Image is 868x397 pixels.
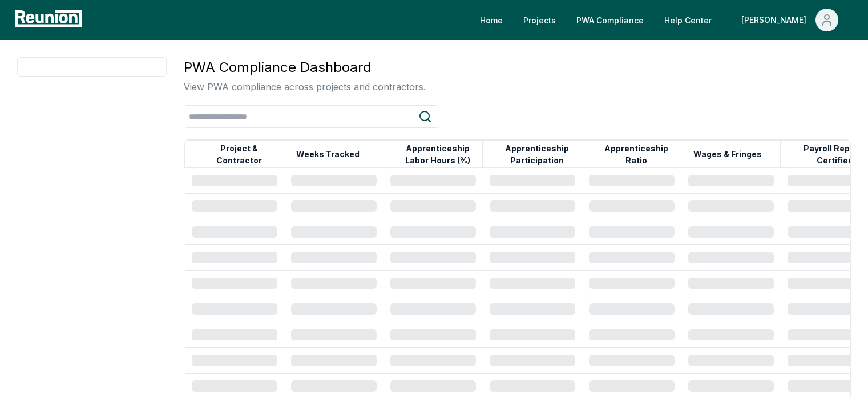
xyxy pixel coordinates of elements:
[471,9,512,31] a: Home
[184,80,426,94] p: View PWA compliance across projects and contractors.
[732,9,847,31] button: [PERSON_NAME]
[471,9,857,31] nav: Main
[691,143,764,166] button: Wages & Fringes
[184,57,426,78] h3: PWA Compliance Dashboard
[195,143,284,166] button: Project & Contractor
[741,9,811,31] div: [PERSON_NAME]
[514,9,565,31] a: Projects
[567,9,653,31] a: PWA Compliance
[592,143,681,166] button: Apprenticeship Ratio
[492,143,582,166] button: Apprenticeship Participation
[655,9,721,31] a: Help Center
[393,143,482,166] button: Apprenticeship Labor Hours (%)
[294,143,362,166] button: Weeks Tracked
